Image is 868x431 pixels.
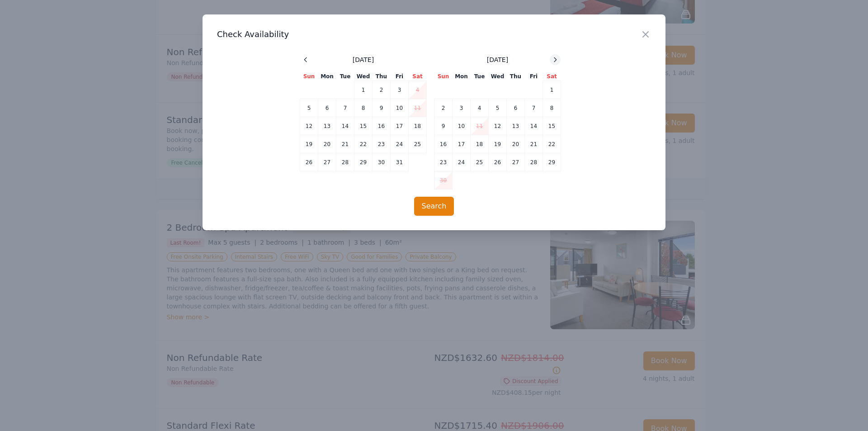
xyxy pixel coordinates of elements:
[391,153,409,171] td: 31
[543,135,561,153] td: 22
[336,117,354,135] td: 14
[318,117,336,135] td: 13
[471,72,489,81] th: Tue
[373,81,391,99] td: 2
[300,117,318,135] td: 12
[507,135,525,153] td: 20
[507,117,525,135] td: 13
[354,99,373,117] td: 8
[354,135,373,153] td: 22
[336,135,354,153] td: 21
[354,153,373,171] td: 29
[391,81,409,99] td: 3
[471,117,489,135] td: 11
[318,135,336,153] td: 20
[373,99,391,117] td: 9
[543,81,561,99] td: 1
[543,117,561,135] td: 15
[354,72,373,81] th: Wed
[507,72,525,81] th: Thu
[336,72,354,81] th: Tue
[318,99,336,117] td: 6
[489,117,507,135] td: 12
[391,135,409,153] td: 24
[373,153,391,171] td: 30
[336,153,354,171] td: 28
[434,99,453,117] td: 2
[318,72,336,81] th: Mon
[471,153,489,171] td: 25
[434,171,453,189] td: 30
[409,135,427,153] td: 25
[414,197,454,216] button: Search
[409,81,427,99] td: 4
[525,72,543,81] th: Fri
[409,117,427,135] td: 18
[300,99,318,117] td: 5
[391,72,409,81] th: Fri
[318,153,336,171] td: 27
[391,117,409,135] td: 17
[525,117,543,135] td: 14
[300,135,318,153] td: 19
[489,135,507,153] td: 19
[489,99,507,117] td: 5
[525,99,543,117] td: 7
[453,135,471,153] td: 17
[434,117,453,135] td: 9
[409,99,427,117] td: 11
[353,55,374,64] span: [DATE]
[434,135,453,153] td: 16
[434,153,453,171] td: 23
[391,99,409,117] td: 10
[507,153,525,171] td: 27
[453,153,471,171] td: 24
[453,72,471,81] th: Mon
[354,117,373,135] td: 15
[471,135,489,153] td: 18
[525,135,543,153] td: 21
[373,117,391,135] td: 16
[525,153,543,171] td: 28
[489,153,507,171] td: 26
[373,135,391,153] td: 23
[489,72,507,81] th: Wed
[434,72,453,81] th: Sun
[507,99,525,117] td: 6
[487,55,508,64] span: [DATE]
[543,99,561,117] td: 8
[453,117,471,135] td: 10
[300,153,318,171] td: 26
[453,99,471,117] td: 3
[409,72,427,81] th: Sat
[543,72,561,81] th: Sat
[336,99,354,117] td: 7
[543,153,561,171] td: 29
[217,29,651,40] h3: Check Availability
[354,81,373,99] td: 1
[300,72,318,81] th: Sun
[373,72,391,81] th: Thu
[471,99,489,117] td: 4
